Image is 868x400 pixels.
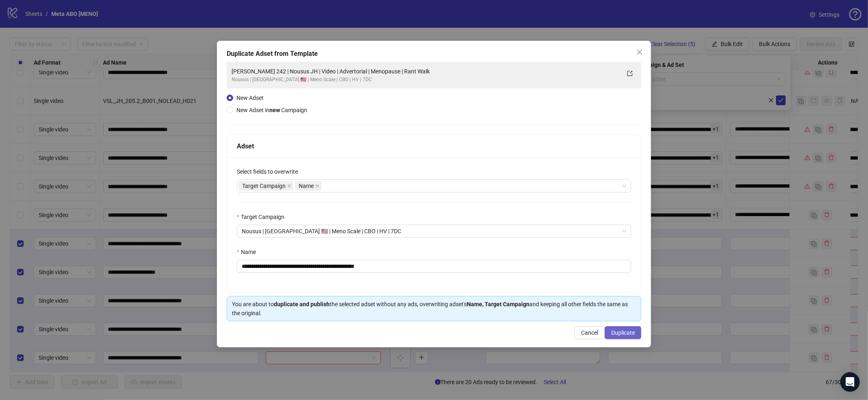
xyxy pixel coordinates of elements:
strong: duplicate and publish [274,301,330,307]
div: Adset [237,141,631,151]
span: Name [295,181,321,191]
label: Target Campaign [237,212,289,221]
span: export [627,71,633,76]
span: close [315,184,319,188]
div: Duplicate Adset from Template [227,49,641,59]
strong: new [269,107,280,113]
span: close [636,49,643,55]
div: [PERSON_NAME] 242 | Nousus JH | Video | Advertorial | Menopause | Rant Walk [232,67,620,76]
div: You are about to the selected adset without any ads, overwriting adset's and keeping all other fi... [232,300,636,318]
span: Cancel [581,329,598,336]
label: Name [237,248,261,256]
span: Target Campaign [238,181,293,191]
input: Name [237,260,631,273]
button: Close [633,46,646,59]
button: Duplicate [605,326,641,339]
span: close [287,184,291,188]
span: New Adset [236,95,264,101]
span: Nousus | USA 🇺🇸 | Meno Scale | CBO | HV | 7DC [242,225,626,237]
span: Duplicate [611,329,635,336]
strong: Name, Target Campaign [467,301,529,307]
div: Nousus | [GEOGRAPHIC_DATA] 🇺🇸 | Meno Scale | CBO | HV | 7DC [232,76,620,84]
span: Name [299,181,314,190]
div: Open Intercom Messenger [840,372,860,392]
button: Cancel [575,326,605,339]
span: Target Campaign [242,181,286,190]
label: Select fields to overwrite [237,167,303,176]
span: New Adset in Campaign [236,107,307,113]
